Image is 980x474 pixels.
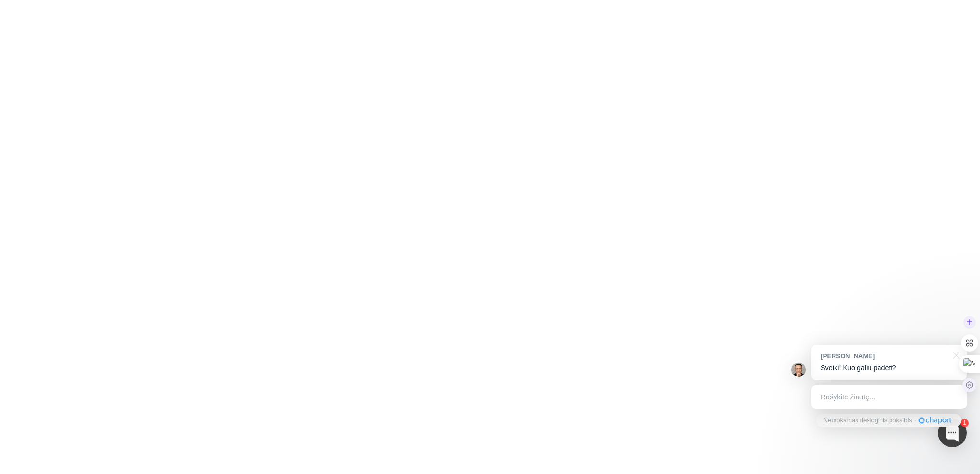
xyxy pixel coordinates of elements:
a: Nemokamas tiesioginis pokalbis· [816,414,961,427]
img: Jonas [791,363,806,377]
font: · [914,417,916,424]
font: [PERSON_NAME] [821,353,875,360]
font: Rašykite žinutę... [821,393,875,401]
font: 1 [963,419,966,426]
font: Sveiki! Kuo galiu padėti? [821,364,896,372]
font: Nemokamas tiesioginis pokalbis [824,417,912,424]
